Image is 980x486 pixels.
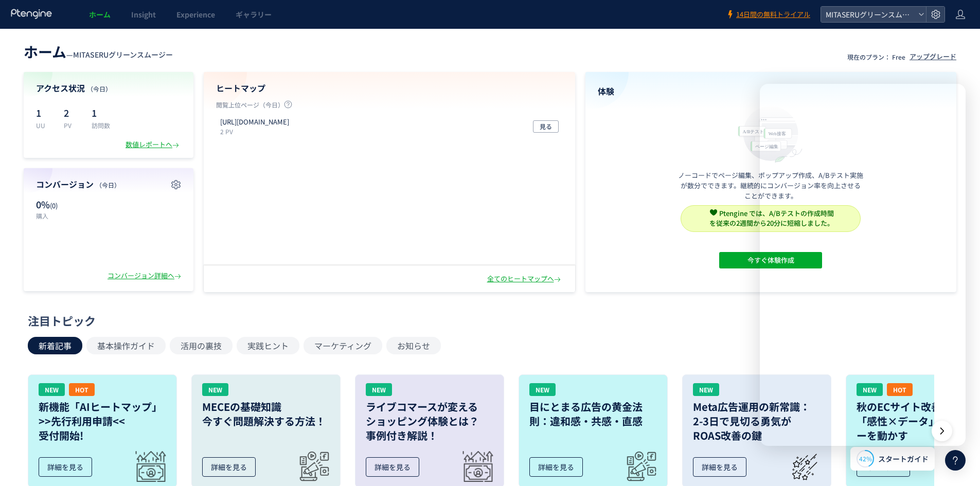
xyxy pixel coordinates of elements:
div: 詳細を見る [529,457,583,477]
img: home_experience_onbo_jp-C5-EgdA0.svg [733,103,808,164]
div: — [24,41,173,62]
div: NEW [693,383,719,396]
div: 詳細を見る [366,457,419,477]
div: NEW [366,383,392,396]
button: 見る [533,120,559,133]
iframe: Intercom live chat [760,84,966,446]
div: コンバージョン詳細へ [108,271,183,281]
a: 14日間の無料トライアル [726,10,810,20]
h4: ヒートマップ [216,82,563,94]
button: 実践ヒント [237,337,299,354]
button: マーケティング [304,337,382,354]
span: ホーム [89,9,111,20]
p: 1 [92,104,110,121]
h3: ライブコマースが変える ショッピング体験とは？ 事例付き解説！ [366,400,493,443]
p: https://habit-plus.jp/lp [220,117,289,127]
h4: アクセス状況 [36,82,181,94]
span: ギャラリー [236,9,272,20]
span: 見る [540,120,552,133]
div: HOT [69,383,95,396]
span: Insight [131,9,156,20]
button: お知らせ [386,337,441,354]
span: ホーム [24,41,66,62]
span: （今日） [96,181,120,189]
p: UU [36,121,51,130]
img: svg+xml,%3c [710,209,717,216]
span: （今日） [87,84,112,93]
span: MITASERUグリーンスムージー [73,49,173,60]
span: 今すぐ体験作成 [747,252,794,268]
h4: 体験 [598,85,945,97]
div: NEW [529,383,556,396]
p: 2 [64,104,79,121]
span: Ptengine では、A/Bテストの作成時間 を従来の2週間から20分に短縮しました。 [709,208,834,228]
div: 詳細を見る [202,457,256,477]
button: 新着記事 [28,337,82,354]
div: 全てのヒートマップへ [487,274,563,284]
span: スタートガイド [878,454,929,464]
h4: コンバージョン [36,178,181,190]
h3: 新機能「AIヒートマップ」 >>先行利用申請<< 受付開始! [39,400,166,443]
p: 0% [36,198,103,211]
p: ノーコードでページ編集、ポップアップ作成、A/Bテスト実施が数分でできます。継続的にコンバージョン率を向上させることができます。 [678,170,863,201]
p: 2 PV [220,127,293,136]
div: 詳細を見る [693,457,746,477]
span: 42% [859,454,872,463]
h3: MECEの基礎知識 今すぐ問題解決する方法！ [202,400,330,428]
button: 活用の裏技 [170,337,233,354]
span: MITASERUグリーンスムージー [823,7,914,22]
p: 閲覧上位ページ（今日） [216,100,563,113]
h3: 目にとまる広告の黄金法則：違和感・共感・直感 [529,400,657,428]
div: NEW [39,383,65,396]
div: 注目トピック [28,313,947,329]
button: 基本操作ガイド [86,337,166,354]
span: (0) [50,201,58,210]
span: Experience [176,9,215,20]
div: 詳細を見る [39,457,92,477]
p: 購入 [36,211,103,220]
div: 数値レポートへ [126,140,181,150]
p: 現在のプラン： Free [847,52,905,61]
p: 訪問数 [92,121,110,130]
p: 1 [36,104,51,121]
span: 14日間の無料トライアル [736,10,810,20]
div: アップグレード [910,52,956,62]
h3: Meta広告運用の新常識： 2-3日で見切る勇気が ROAS改善の鍵 [693,400,821,443]
p: PV [64,121,79,130]
div: NEW [202,383,228,396]
button: 今すぐ体験作成 [719,252,822,268]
